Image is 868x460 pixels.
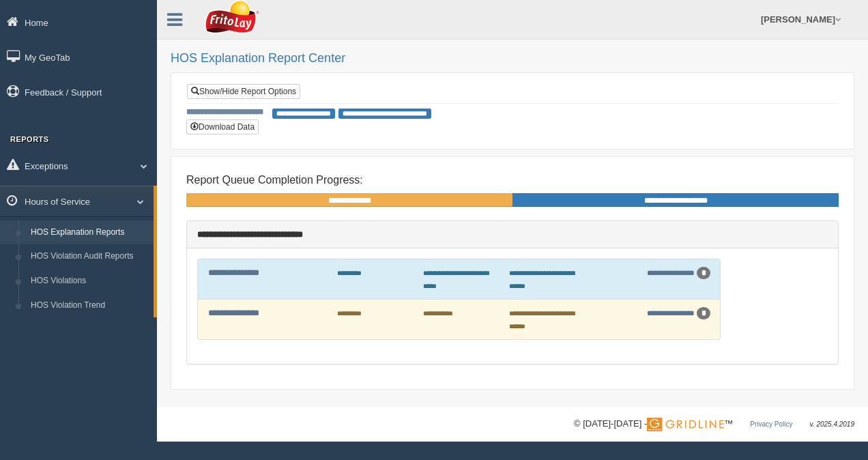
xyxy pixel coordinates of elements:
div: © [DATE]-[DATE] - ™ [574,417,854,431]
a: HOS Violation Trend [25,293,154,318]
button: Download Data [186,119,259,134]
a: Show/Hide Report Options [187,84,300,99]
h4: Report Queue Completion Progress: [186,174,839,186]
img: Gridline [647,418,724,431]
a: HOS Violation Audit Reports [25,244,154,269]
a: HOS Violations [25,269,154,293]
a: HOS Explanation Reports [25,220,154,245]
a: Privacy Policy [750,420,792,428]
span: v. 2025.4.2019 [810,420,854,428]
h2: HOS Explanation Report Center [171,52,854,66]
